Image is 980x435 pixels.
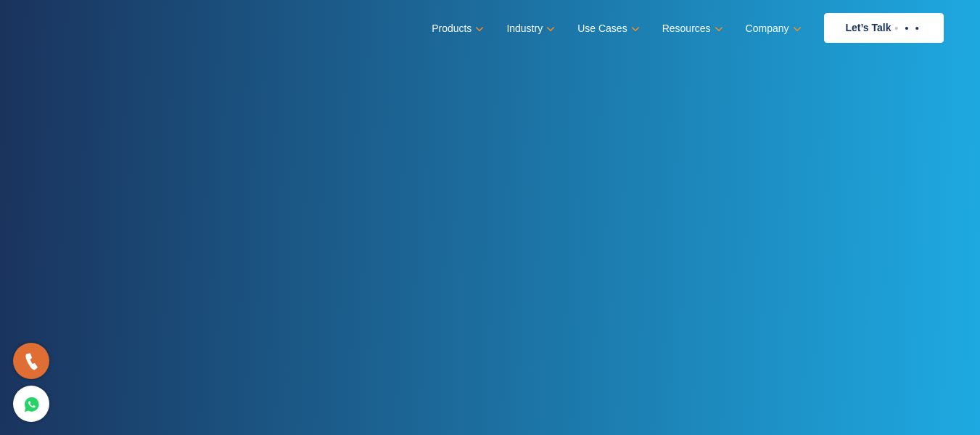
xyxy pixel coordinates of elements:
a: Products [432,18,481,39]
a: Company [746,18,799,39]
a: Industry [506,18,552,39]
a: Let’s Talk [824,13,944,43]
a: Use Cases [577,18,636,39]
a: Resources [662,18,720,39]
